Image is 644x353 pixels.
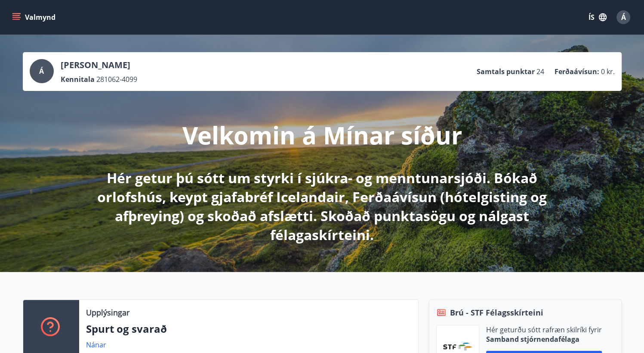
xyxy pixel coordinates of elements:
[536,67,544,76] span: 24
[555,67,599,76] p: Ferðaávísun :
[95,169,549,244] p: Hér getur þú sótt um styrki í sjúkra- og menntunarsjóði. Bókað orlofshús, keypt gjafabréf Iceland...
[613,7,634,28] button: Á
[61,75,95,84] p: Kennitala
[39,66,44,76] span: Á
[477,67,535,76] p: Samtals punktar
[486,334,602,344] p: Samband stjórnendafélaga
[621,12,626,22] span: Á
[450,307,543,318] span: Brú - STF Félagsskírteini
[182,119,462,151] p: Velkomin á Mínar síður
[443,343,472,350] img: vjCaq2fThgY3EUYqSgpjEiBg6WP39ov69hlhuPVN.png
[61,59,137,71] p: [PERSON_NAME]
[86,307,129,318] p: Upplýsingar
[486,325,602,334] p: Hér geturðu sótt rafræn skilríki fyrir
[10,9,59,25] button: menu
[86,340,106,350] a: Nánar
[96,75,137,84] span: 281062-4099
[584,9,611,25] button: ÍS
[86,322,411,336] p: Spurt og svarað
[601,67,615,76] span: 0 kr.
